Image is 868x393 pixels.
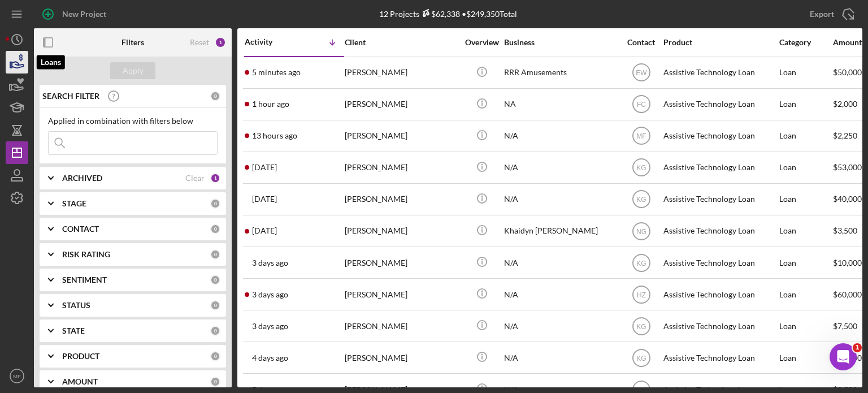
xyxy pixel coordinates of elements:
div: Assistive Technology Loan [663,121,776,151]
div: Overview [461,38,503,47]
span: $7,500 [833,321,857,331]
div: Clear [185,174,205,183]
div: Loan [779,89,832,119]
span: 1 [853,343,862,352]
div: Activity [245,37,294,46]
div: Loan [779,279,832,309]
div: 1 [210,173,220,183]
text: NG [636,227,646,235]
div: Assistive Technology Loan [663,89,776,119]
time: 2025-09-03 18:57 [252,68,301,77]
div: N/A [504,343,617,373]
time: 2025-08-31 14:39 [252,290,288,299]
time: 2025-09-03 06:18 [252,131,297,140]
time: 2025-09-01 23:21 [252,226,277,235]
div: [PERSON_NAME] [345,184,458,214]
time: 2025-09-02 18:31 [252,163,277,172]
div: 0 [210,224,220,234]
text: KG [636,354,646,362]
div: Apply [123,62,144,79]
div: NA [504,89,617,119]
div: N/A [504,184,617,214]
span: $10,000 [833,258,862,267]
text: EW [636,69,647,77]
text: FC [637,101,646,109]
b: ARCHIVED [62,174,102,183]
div: N/A [504,279,617,309]
div: 1 [215,37,226,48]
div: Assistive Technology Loan [663,58,776,88]
span: $3,500 [833,226,857,235]
b: STATE [62,326,85,335]
div: 12 Projects • $249,350 Total [379,9,517,19]
b: Filters [121,38,144,47]
b: CONTACT [62,224,99,234]
time: 2025-09-02 18:23 [252,195,277,204]
div: Category [779,38,832,47]
div: Contact [620,38,662,47]
text: KG [636,196,646,204]
div: Loan [779,343,832,373]
div: 0 [210,91,220,101]
div: New Project [62,3,106,25]
div: Applied in combination with filters below [48,116,218,126]
div: [PERSON_NAME] [345,279,458,309]
div: [PERSON_NAME] [345,89,458,119]
iframe: Intercom live chat [830,343,857,370]
div: Business [504,38,617,47]
div: Loan [779,58,832,88]
div: [PERSON_NAME] [345,343,458,373]
button: New Project [34,3,118,25]
div: [PERSON_NAME] [345,121,458,151]
button: Export [798,3,862,25]
text: KG [636,164,646,172]
div: Reset [190,38,209,47]
div: RRR Amusements [504,58,617,88]
div: Assistive Technology Loan [663,153,776,183]
div: [PERSON_NAME] [345,216,458,246]
div: Assistive Technology Loan [663,311,776,341]
div: Export [810,3,834,25]
div: Assistive Technology Loan [663,216,776,246]
div: Loan [779,153,832,183]
div: N/A [504,248,617,278]
text: MF [636,132,646,140]
b: STAGE [62,199,86,208]
span: $53,000 [833,162,862,172]
text: KG [636,322,646,330]
div: Loan [779,248,832,278]
time: 2025-09-03 17:48 [252,100,289,109]
div: [PERSON_NAME] [345,311,458,341]
b: RISK RATING [62,250,110,259]
b: STATUS [62,301,90,310]
div: Assistive Technology Loan [663,343,776,373]
div: Assistive Technology Loan [663,248,776,278]
span: $50,000 [833,67,862,77]
div: Product [663,38,776,47]
div: 0 [210,351,220,361]
button: Apply [110,62,155,79]
text: MF [13,373,21,379]
div: Khaidyn [PERSON_NAME] [504,216,617,246]
div: [PERSON_NAME] [345,58,458,88]
span: $40,000 [833,194,862,204]
text: HZ [637,291,646,299]
div: $62,338 [419,9,460,19]
span: $60,000 [833,290,862,299]
time: 2025-08-30 14:55 [252,353,288,362]
div: N/A [504,311,617,341]
div: Assistive Technology Loan [663,184,776,214]
span: $2,250 [833,131,857,140]
div: Loan [779,184,832,214]
time: 2025-08-31 18:31 [252,258,288,267]
div: Loan [779,216,832,246]
div: 0 [210,198,220,209]
div: [PERSON_NAME] [345,153,458,183]
div: [PERSON_NAME] [345,248,458,278]
div: 0 [210,326,220,336]
div: N/A [504,121,617,151]
div: Assistive Technology Loan [663,279,776,309]
b: SEARCH FILTER [42,92,99,101]
b: AMOUNT [62,377,98,386]
div: 0 [210,249,220,260]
